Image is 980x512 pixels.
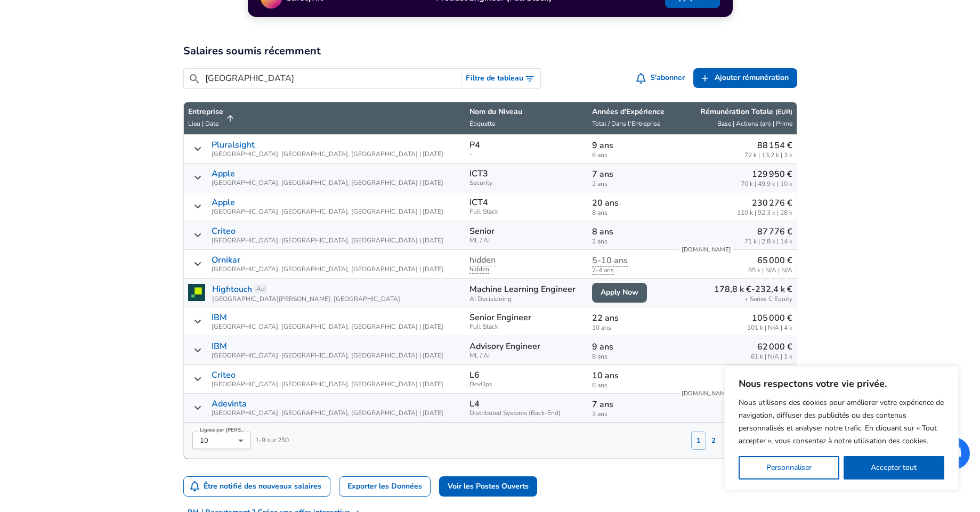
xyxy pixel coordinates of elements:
[844,456,945,480] button: Accepter tout
[469,381,584,388] span: DevOps
[751,353,792,360] span: 61 k | N/A | 1 k
[739,377,944,390] p: Nous respectons votre vie privée.
[205,72,457,85] input: Rechercher ville, tag, etc.
[212,226,236,236] a: Criteo
[200,427,246,433] label: Lignes par [PERSON_NAME]
[739,396,944,448] p: Nous utilisons des cookies pour améliorer votre expérience de navigation, diffuser des publicités...
[183,43,797,60] h2: Salaires soumis récemment
[184,423,289,450] div: 1 - 9 sur 250
[592,168,670,181] p: 7 ans
[751,340,792,353] p: 62 000 €
[212,296,400,303] span: [GEOGRAPHIC_DATA][PERSON_NAME], [GEOGRAPHIC_DATA]
[469,370,480,380] p: L6
[706,432,721,450] button: 2
[183,102,797,459] table: Soumissions de Salaires
[188,107,223,117] p: Entreprise
[592,181,670,188] span: 2 ans
[469,237,584,244] span: ML / AI
[592,411,670,418] span: 3 ans
[721,432,736,450] button: 3
[748,254,792,267] p: 65 000 €
[212,342,227,351] a: IBM
[469,410,584,417] span: Distributed Systems (Back-End)
[592,209,670,216] span: 8 ans
[212,410,443,417] span: [GEOGRAPHIC_DATA], [GEOGRAPHIC_DATA], [GEOGRAPHIC_DATA] | [DATE]
[715,71,789,85] span: Ajouter rémunération
[737,209,792,216] span: 110 k | 92,3 k | 28 k
[741,168,792,181] p: 129 950 €
[469,151,584,158] span: -
[592,340,670,353] p: 9 ans
[212,323,443,330] span: [GEOGRAPHIC_DATA], [GEOGRAPHIC_DATA], [GEOGRAPHIC_DATA] | [DATE]
[188,119,218,128] span: Lieu | Date
[700,107,792,117] p: Rémunération Totale
[469,342,540,351] p: Advisory Engineer
[592,266,614,275] span: years of experience pour ce point de données est masqué jusqu'à ce qu'il y ait plus de soumission...
[184,477,330,497] button: Être notifié des nouveaux salaires
[469,119,495,128] span: Étiquette
[592,139,670,152] p: 9 ans
[592,369,670,382] p: 10 ans
[212,381,443,388] span: [GEOGRAPHIC_DATA], [GEOGRAPHIC_DATA], [GEOGRAPHIC_DATA] | [DATE]
[717,119,792,128] span: Base | Actions (an) | Prime
[744,139,792,152] p: 88 154 €
[592,197,670,209] p: 20 ans
[461,69,540,88] button: Basculer les filtres de recherche
[592,382,670,389] span: 6 ans
[212,208,443,215] span: [GEOGRAPHIC_DATA], [GEOGRAPHIC_DATA], [GEOGRAPHIC_DATA] | [DATE]
[212,169,235,178] a: Apple
[469,169,488,178] p: ICT3
[212,266,443,273] span: [GEOGRAPHIC_DATA], [GEOGRAPHIC_DATA], [GEOGRAPHIC_DATA] | [DATE]
[212,237,443,244] span: [GEOGRAPHIC_DATA], [GEOGRAPHIC_DATA], [GEOGRAPHIC_DATA] | [DATE]
[188,284,205,301] img: hightouchlogo.png
[469,399,480,409] p: L4
[714,283,792,296] p: 178,8 k €-232,4 k €
[469,226,495,236] p: Senior
[212,352,443,359] span: [GEOGRAPHIC_DATA], [GEOGRAPHIC_DATA], [GEOGRAPHIC_DATA] | [DATE]
[748,267,792,274] span: 65 k | N/A | N/A
[192,432,251,449] div: 10
[469,296,584,303] span: AI Decisioning
[469,107,584,117] p: Nom du Niveau
[737,197,792,209] p: 230 276 €
[469,313,531,322] p: Senior Engineer
[747,312,792,324] p: 105 000 €
[188,107,237,130] span: EntrepriseLieu | Date
[212,313,227,322] a: IBM
[592,324,670,331] span: 10 ans
[212,151,443,158] span: [GEOGRAPHIC_DATA], [GEOGRAPHIC_DATA], [GEOGRAPHIC_DATA] | [DATE]
[469,265,489,274] span: focus tag pour ce point de données est masqué jusqu'à ce qu'il y ait plus de soumissions. Soumett...
[439,476,537,497] a: Voir les Postes Ouverts
[212,283,252,296] a: Hightouch
[592,225,670,238] p: 8 ans
[212,140,255,150] a: Pluralsight
[339,476,431,497] a: Exporter les Données
[469,352,584,359] span: ML / AI
[469,254,496,266] span: level pour ce point de données est masqué jusqu'à ce qu'il y ait plus de soumissions. Soumettez v...
[592,107,670,117] p: Années d'Expérience
[469,323,584,330] span: Full Stack
[592,312,670,324] p: 22 ans
[744,296,792,303] span: + Series C Equity
[592,283,647,303] a: Apply Now
[592,255,628,267] span: years at company pour ce point de données est masqué jusqu'à ce qu'il y ait plus de soumissions. ...
[469,198,488,207] p: ICT4
[744,152,792,159] span: 72 k | 13,2 k | 3 k
[744,225,792,238] p: 87 776 €
[469,180,584,186] span: Security
[592,238,670,245] span: 2 ans
[212,180,443,186] span: [GEOGRAPHIC_DATA], [GEOGRAPHIC_DATA], [GEOGRAPHIC_DATA] | [DATE]
[678,107,792,130] span: Rémunération Totale (EUR) Base | Actions (an) | Prime
[212,255,240,265] a: Ornikar
[592,398,670,411] p: 7 ans
[592,353,670,360] span: 8 ans
[775,108,792,117] button: (EUR)
[741,181,792,188] span: 70 k | 49,9 k | 10 k
[739,456,839,480] button: Personnaliser
[592,119,660,128] span: Total / Dans l'Entreprise
[724,366,959,491] div: Nous respectons votre vie privée.
[212,370,236,380] a: Criteo
[212,198,235,207] a: Apple
[469,208,584,215] span: Full Stack
[212,399,247,409] a: Adevinta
